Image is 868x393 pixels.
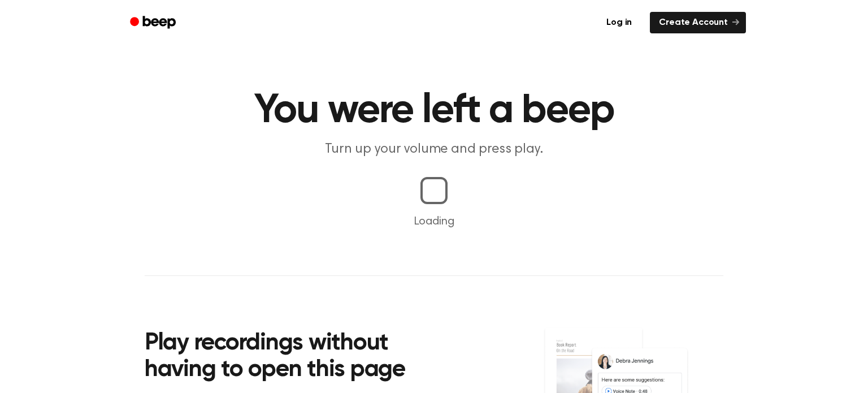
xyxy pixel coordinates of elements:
[217,140,651,159] p: Turn up your volume and press play.
[595,10,643,36] a: Log in
[145,90,723,131] h1: You were left a beep
[650,12,746,33] a: Create Account
[145,330,449,384] h2: Play recordings without having to open this page
[122,12,186,34] a: Beep
[14,213,854,230] p: Loading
